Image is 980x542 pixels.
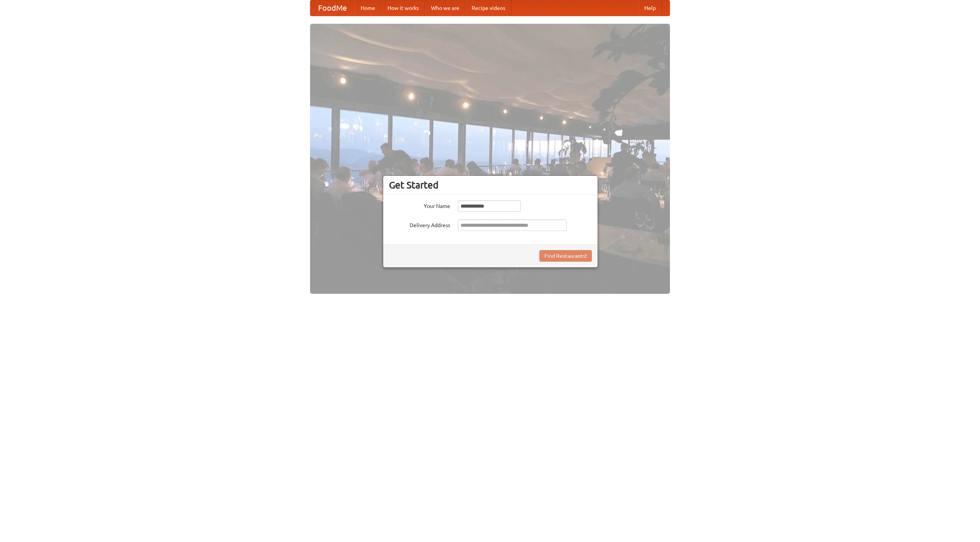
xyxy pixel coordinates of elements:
label: Delivery Address [389,219,450,229]
h3: Get Started [389,179,592,191]
a: Home [354,0,381,16]
a: Who we are [425,0,465,16]
a: Help [638,0,662,16]
a: Recipe videos [465,0,511,16]
a: How it works [381,0,425,16]
label: Your Name [389,200,450,210]
a: FoodMe [310,0,354,16]
button: Find Restaurants! [539,250,592,262]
